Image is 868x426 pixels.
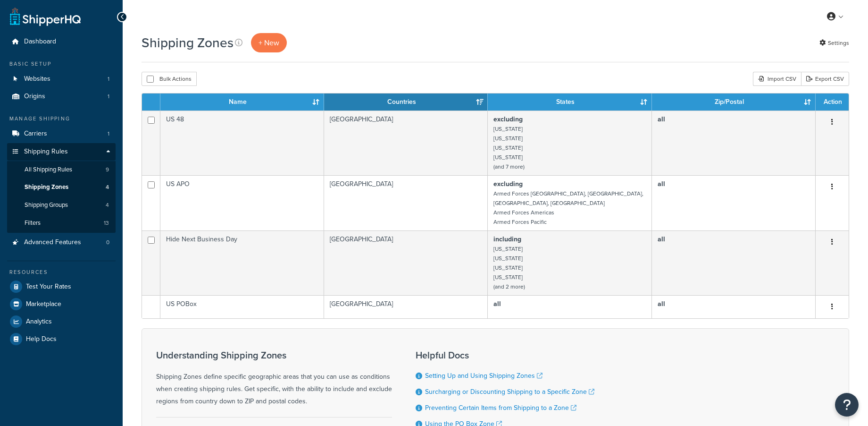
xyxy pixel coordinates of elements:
a: Preventing Certain Items from Shipping to a Zone [425,403,576,413]
a: + New [251,33,287,52]
div: Import CSV [753,72,801,86]
span: 4 [106,201,109,209]
span: 1 [108,130,109,138]
div: Manage Shipping [7,115,116,123]
b: all [493,299,501,309]
span: Websites [24,75,50,83]
td: Hide Next Business Day [160,230,324,295]
a: Filters 13 [7,214,116,232]
a: Shipping Rules [7,143,116,161]
td: [GEOGRAPHIC_DATA] [324,175,488,230]
div: Basic Setup [7,60,116,68]
b: all [658,179,665,189]
span: + New [259,37,279,48]
th: Name: activate to sort column ascending [160,94,324,111]
td: US POBox [160,295,324,318]
li: Origins [7,88,116,105]
a: Origins 1 [7,88,116,105]
small: [US_STATE] [493,125,523,133]
span: 1 [108,75,109,83]
small: [US_STATE] [493,273,523,281]
span: 0 [106,239,109,247]
a: Test Your Rates [7,278,116,295]
a: Surcharging or Discounting Shipping to a Specific Zone [425,387,594,397]
h3: Understanding Shipping Zones [156,350,392,360]
a: Shipping Zones 4 [7,179,116,196]
span: Shipping Groups [25,201,68,209]
a: Carriers 1 [7,125,116,143]
b: including [493,234,521,244]
h1: Shipping Zones [142,34,234,52]
small: Armed Forces Pacific [493,218,547,226]
small: [US_STATE] [493,264,523,272]
span: Analytics [26,318,52,326]
b: all [658,114,665,124]
b: all [658,234,665,244]
a: Setting Up and Using Shipping Zones [425,371,542,381]
td: [GEOGRAPHIC_DATA] [324,230,488,295]
span: 1 [108,93,109,101]
small: [US_STATE] [493,144,523,152]
td: US APO [160,175,324,230]
li: Carriers [7,125,116,143]
small: [US_STATE] [493,134,523,143]
td: [GEOGRAPHIC_DATA] [324,295,488,318]
a: All Shipping Rules 9 [7,161,116,179]
small: Armed Forces [GEOGRAPHIC_DATA], [GEOGRAPHIC_DATA], [GEOGRAPHIC_DATA], [GEOGRAPHIC_DATA] [493,189,643,207]
li: All Shipping Rules [7,161,116,179]
span: Advanced Features [24,239,81,247]
li: Filters [7,214,116,232]
small: [US_STATE] [493,254,523,263]
small: (and 2 more) [493,282,525,291]
span: Marketplace [26,300,61,308]
a: Export CSV [801,72,849,86]
b: excluding [493,114,523,124]
a: Dashboard [7,33,116,51]
td: US 48 [160,111,324,175]
span: 9 [106,166,109,174]
span: 13 [104,219,109,227]
span: Shipping Zones [25,183,68,191]
button: Open Resource Center [835,393,859,417]
span: Filters [25,219,41,227]
li: Shipping Zones [7,179,116,196]
a: ShipperHQ Home [10,7,81,26]
th: Action [816,94,849,111]
a: Websites 1 [7,70,116,88]
a: Marketplace [7,296,116,313]
th: Zip/Postal: activate to sort column ascending [652,94,816,111]
li: Shipping Rules [7,143,116,233]
small: [US_STATE] [493,153,523,162]
small: (and 7 more) [493,162,525,171]
th: States: activate to sort column ascending [488,94,651,111]
span: Help Docs [26,335,57,343]
b: all [658,299,665,309]
a: Settings [819,36,849,50]
td: [GEOGRAPHIC_DATA] [324,111,488,175]
span: Origins [24,93,45,101]
span: Shipping Rules [24,148,68,156]
small: [US_STATE] [493,245,523,253]
span: Dashboard [24,38,56,46]
span: Test Your Rates [26,283,71,291]
li: Shipping Groups [7,196,116,214]
span: 4 [106,183,109,191]
a: Help Docs [7,331,116,348]
button: Bulk Actions [142,72,197,86]
a: Analytics [7,313,116,330]
small: Armed Forces Americas [493,208,554,217]
h3: Helpful Docs [416,350,594,360]
a: Shipping Groups 4 [7,196,116,214]
th: Countries: activate to sort column ascending [324,94,488,111]
span: All Shipping Rules [25,166,72,174]
li: Advanced Features [7,234,116,251]
div: Resources [7,268,116,276]
b: excluding [493,179,523,189]
li: Websites [7,70,116,88]
span: Carriers [24,130,47,138]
